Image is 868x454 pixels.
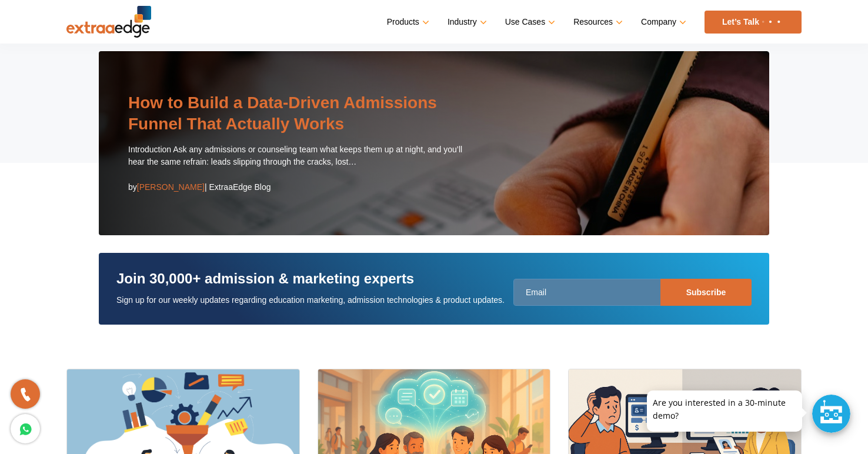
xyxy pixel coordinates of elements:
[116,271,505,293] h3: Join 30,000+ admission & marketing experts
[660,279,752,306] input: Subscribe
[128,180,271,194] div: by | ExtraaEdge Blog
[641,14,684,31] a: Company
[128,94,437,133] a: How to Build a Data-Driven Admissions Funnel That Actually Works
[116,293,505,307] p: Sign up for our weekly updates regarding education marketing, admission technologies & product up...
[505,14,553,31] a: Use Cases
[573,14,620,31] a: Resources
[448,14,485,31] a: Industry
[705,11,802,34] a: Let’s Talk
[128,143,471,168] p: Introduction Ask any admissions or counseling team what keeps them up at night, and you’ll hear t...
[513,279,752,306] input: Email
[812,395,850,433] div: Chat
[387,14,427,31] a: Products
[137,182,205,192] span: [PERSON_NAME]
